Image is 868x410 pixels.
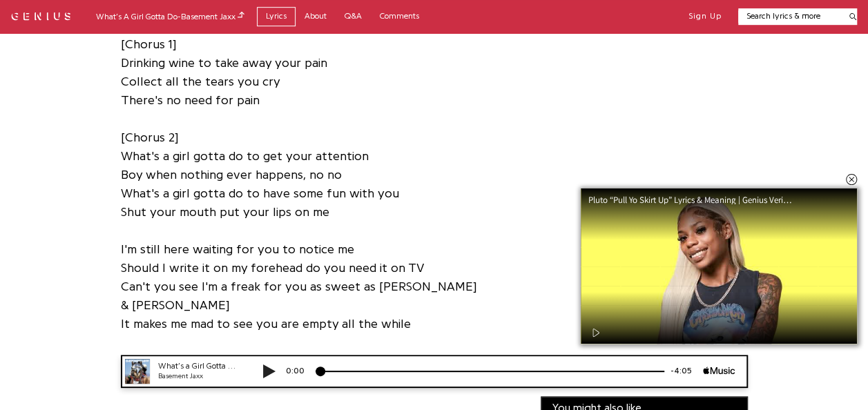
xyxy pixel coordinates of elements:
a: About [296,7,336,26]
div: What’s a Girl Gotta Do? (feat. [PERSON_NAME]) [48,6,131,17]
img: 72x72bb.jpg [15,4,40,29]
div: -4:05 [554,10,593,22]
div: Pluto “Pull Yo Skirt Up” Lyrics & Meaning | Genius Verified [588,195,802,204]
a: Lyrics [257,7,296,26]
input: Search lyrics & more [738,10,841,22]
div: What’s A Girl Gotta Do - Basement Jaxx [96,10,244,23]
a: Q&A [336,7,371,26]
div: Basement Jaxx [48,17,131,27]
a: Comments [371,7,428,26]
button: Sign Up [688,11,722,22]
